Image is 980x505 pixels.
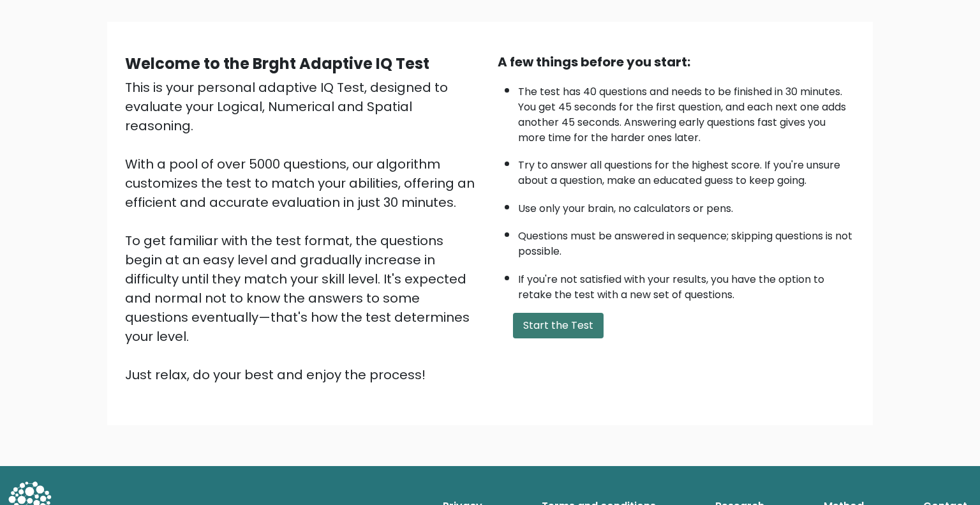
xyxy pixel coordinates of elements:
div: A few things before you start: [498,52,855,72]
div: This is your personal adaptive IQ Test, designed to evaluate your Logical, Numerical and Spatial ... [125,78,482,384]
li: Questions must be answered in sequence; skipping questions is not possible. [518,222,855,259]
li: If you're not satisfied with your results, you have the option to retake the test with a new set ... [518,266,855,303]
li: The test has 40 questions and needs to be finished in 30 minutes. You get 45 seconds for the firs... [518,78,855,146]
li: Try to answer all questions for the highest score. If you're unsure about a question, make an edu... [518,151,855,188]
li: Use only your brain, no calculators or pens. [518,195,855,216]
b: Welcome to the Brght Adaptive IQ Test [125,53,429,74]
button: Start the Test [513,313,604,338]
